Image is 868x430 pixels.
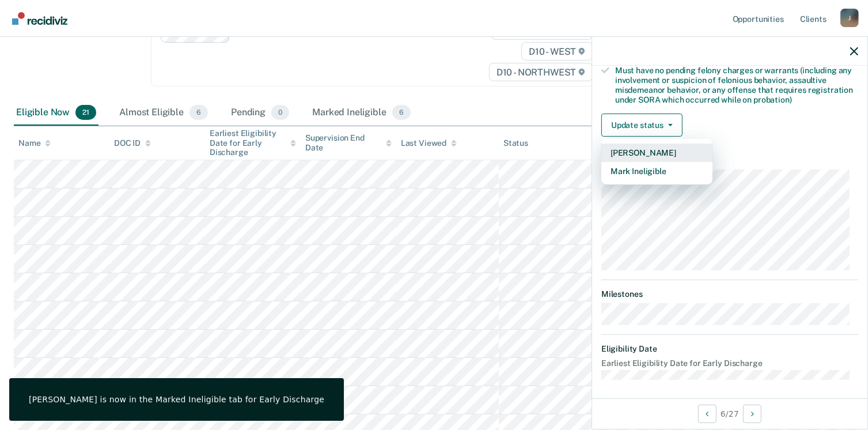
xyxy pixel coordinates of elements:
div: Earliest Eligibility Date for Early Discharge [210,129,296,157]
span: 21 [75,105,96,120]
dt: Eligibility Date [601,344,858,354]
div: Marked Ineligible [310,100,413,126]
div: Status [503,138,528,148]
button: Mark Ineligible [601,162,712,180]
button: Profile dropdown button [840,9,859,27]
img: Recidiviz [12,12,67,25]
span: 6 [392,105,411,120]
div: Almost Eligible [117,100,210,126]
span: D10 - NORTHWEST [489,63,593,81]
div: Pending [229,100,291,126]
div: Last Viewed [401,138,457,148]
button: [PERSON_NAME] [601,144,712,162]
span: probation) [753,95,792,104]
div: Eligible Now [14,100,98,126]
dt: Earliest Eligibility Date for Early Discharge [601,359,858,368]
div: Must have no pending felony charges or warrants (including any involvement or suspicion of feloni... [615,66,858,104]
button: Update status [601,114,683,137]
div: DOC ID [114,138,151,148]
div: Supervision End Date [305,133,392,153]
dt: Milestones [601,289,858,299]
div: 6 / 27 [592,398,867,429]
span: 6 [189,105,208,120]
button: Next Opportunity [743,405,761,423]
div: [PERSON_NAME] is now in the Marked Ineligible tab for Early Discharge [29,394,324,405]
dt: Supervision [601,155,858,165]
button: Previous Opportunity [698,405,717,423]
div: Name [18,138,51,148]
span: D10 - WEST [521,42,593,61]
span: 0 [271,105,289,120]
div: J [840,9,859,27]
